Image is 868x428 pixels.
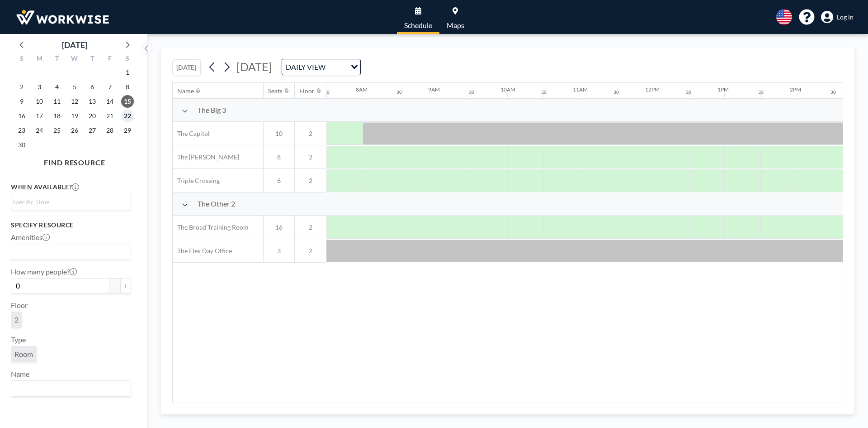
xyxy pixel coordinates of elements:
[121,81,134,93] span: Saturday, November 8, 2025
[68,81,81,93] span: Wednesday, November 5, 2025
[173,130,210,138] span: The Capitol
[11,221,131,229] h3: Specify resource
[295,153,326,161] span: 2
[198,106,226,115] span: The Big 3
[51,95,63,108] span: Tuesday, November 11, 2025
[13,53,31,65] div: S
[821,11,854,24] a: Log in
[86,95,99,108] span: Thursday, November 13, 2025
[12,383,126,394] input: Search for option
[33,95,46,108] span: Monday, November 10, 2025
[11,370,29,379] label: Name
[830,89,836,95] div: 30
[68,110,81,122] span: Wednesday, November 19, 2025
[295,177,326,185] span: 2
[236,60,272,73] span: [DATE]
[15,124,28,137] span: Sunday, November 23, 2025
[645,86,660,93] div: 12PM
[109,278,120,293] button: -
[264,177,294,185] span: 6
[15,139,28,151] span: Sunday, November 30, 2025
[68,124,81,137] span: Wednesday, November 26, 2025
[264,247,294,255] span: 3
[11,381,131,396] div: Search for option
[11,233,50,242] label: Amenities
[295,130,326,138] span: 2
[177,87,194,95] div: Name
[121,124,134,137] span: Saturday, November 29, 2025
[12,246,126,258] input: Search for option
[14,8,111,26] img: organization-logo
[717,86,729,93] div: 1PM
[573,86,588,93] div: 11AM
[51,81,63,93] span: Tuesday, November 4, 2025
[469,89,474,95] div: 30
[121,110,134,122] span: Saturday, November 22, 2025
[500,86,515,93] div: 10AM
[173,153,239,161] span: The [PERSON_NAME]
[264,130,294,138] span: 10
[121,95,134,108] span: Saturday, November 15, 2025
[328,61,345,73] input: Search for option
[104,124,116,137] span: Friday, November 28, 2025
[11,267,77,276] label: How many people?
[14,315,19,324] span: 2
[264,223,294,231] span: 16
[101,53,118,65] div: F
[295,223,326,231] span: 2
[33,81,46,93] span: Monday, November 3, 2025
[51,124,63,137] span: Tuesday, November 25, 2025
[15,81,28,93] span: Sunday, November 2, 2025
[404,22,432,29] span: Schedule
[11,195,131,209] div: Search for option
[83,53,101,65] div: T
[121,66,134,79] span: Saturday, November 1, 2025
[686,89,691,95] div: 30
[11,301,28,310] label: Floor
[104,95,116,108] span: Friday, November 14, 2025
[66,53,84,65] div: W
[86,110,99,122] span: Thursday, November 20, 2025
[447,22,464,29] span: Maps
[86,81,99,93] span: Thursday, November 6, 2025
[268,87,283,95] div: Seats
[282,59,360,75] div: Search for option
[356,86,368,93] div: 8AM
[172,59,201,75] button: [DATE]
[173,223,249,231] span: The Broad Training Room
[837,13,854,21] span: Log in
[31,53,48,65] div: M
[11,335,26,344] label: Type
[33,124,46,137] span: Monday, November 24, 2025
[14,350,33,358] span: Room
[428,86,440,93] div: 9AM
[173,177,220,185] span: Triple Crossing
[198,199,235,208] span: The Other 2
[758,89,764,95] div: 30
[299,87,315,95] div: Floor
[324,89,330,95] div: 30
[11,244,131,260] div: Search for option
[264,153,294,161] span: 8
[396,89,402,95] div: 30
[68,95,81,108] span: Wednesday, November 12, 2025
[120,278,131,293] button: +
[15,95,28,108] span: Sunday, November 9, 2025
[104,110,116,122] span: Friday, November 21, 2025
[15,110,28,122] span: Sunday, November 16, 2025
[51,110,63,122] span: Tuesday, November 18, 2025
[62,38,87,51] div: [DATE]
[118,53,136,65] div: S
[284,61,327,73] span: DAILY VIEW
[104,81,116,93] span: Friday, November 7, 2025
[12,197,126,207] input: Search for option
[790,86,801,93] div: 2PM
[541,89,547,95] div: 30
[86,124,99,137] span: Thursday, November 27, 2025
[11,154,138,167] h4: FIND RESOURCE
[33,110,46,122] span: Monday, November 17, 2025
[613,89,619,95] div: 30
[48,53,66,65] div: T
[173,247,232,255] span: The Flex Day Office
[295,247,326,255] span: 2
